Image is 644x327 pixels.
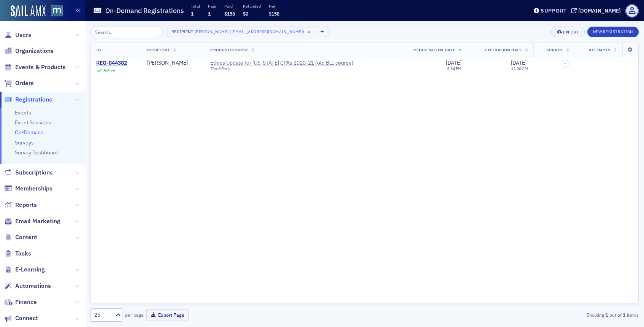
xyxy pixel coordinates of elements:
a: E-Learning [4,265,45,274]
a: Surveys [15,139,34,146]
span: Registrations [15,95,52,104]
span: $158 [224,11,235,17]
a: Survey Dashboard [15,149,58,156]
p: Paid [224,3,235,9]
p: Paid [208,3,216,9]
time: 12:00 AM [511,66,528,71]
a: Organizations [4,47,54,55]
span: Users [15,31,31,39]
label: per page [125,311,144,318]
a: View Homepage [46,5,63,18]
div: Showing out of items [461,311,639,318]
a: Tasks [4,249,31,258]
span: E-Learning [15,265,45,274]
button: Export [551,27,584,37]
span: ID [96,47,101,52]
h1: On-Demand Registrations [105,6,184,15]
p: Refunded [243,3,261,9]
strong: 1 [604,311,609,318]
a: Users [4,31,31,39]
span: Profile [625,4,639,17]
a: Ethics Update for [US_STATE] CPAs 2020-21 (old BLI course) [210,60,354,67]
a: Subscriptions [4,168,53,177]
span: Attempts [589,47,610,52]
a: On-Demand [15,129,44,136]
span: Memberships [15,184,52,193]
img: SailAMX [51,5,63,17]
span: Product/Course [210,47,248,52]
span: Content [15,233,37,241]
span: Organizations [15,47,54,55]
a: Event Sessions [15,119,51,126]
span: Tasks [15,249,31,258]
strong: 1 [622,311,627,318]
a: Events & Products [4,63,66,71]
img: SailAMX [11,5,46,17]
a: Connect [4,314,38,322]
button: Recipient[PERSON_NAME] ([EMAIL_ADDRESS][DOMAIN_NAME])× [166,27,316,37]
p: Net [269,3,279,9]
span: Recipient [147,47,170,52]
span: Expiration Date [485,47,522,52]
a: Content [4,233,37,241]
a: REG-844382 [96,60,127,67]
div: Recipient [171,29,194,34]
div: Support [541,7,567,14]
span: Registration Date [413,47,455,52]
span: Events & Products [15,63,66,71]
a: Memberships [4,184,52,193]
button: New Registration [587,27,639,37]
div: Export [563,30,579,34]
span: Subscriptions [15,168,53,177]
a: Automations [4,282,51,290]
span: [DATE] [511,59,527,66]
span: $158 [269,11,279,17]
span: Orders [15,79,34,87]
a: Finance [4,298,37,306]
button: Export Page [146,309,189,321]
span: Reports [15,201,37,209]
span: $0 [243,11,248,17]
span: Automations [15,282,51,290]
span: — [629,59,633,66]
div: [PERSON_NAME] ([EMAIL_ADDRESS][DOMAIN_NAME]) [195,28,305,36]
a: Email Marketing [4,217,60,225]
span: Third-Party [210,66,230,71]
span: Survey [546,47,563,52]
span: [DATE] [446,59,462,66]
button: [DOMAIN_NAME] [571,8,623,13]
p: Total [191,3,200,9]
span: Email Marketing [15,217,60,225]
a: Reports [4,201,37,209]
span: 1 [208,11,211,17]
span: Connect [15,314,38,322]
a: Registrations [4,95,52,104]
div: 25 [94,311,111,319]
a: Orders [4,79,34,87]
a: Events [15,109,31,116]
div: [DOMAIN_NAME] [578,7,621,14]
span: – [564,61,566,66]
time: 3:34 PM [447,66,462,71]
span: Finance [15,298,37,306]
span: × [306,29,312,35]
a: New Registration [587,28,639,35]
a: [PERSON_NAME] [147,60,188,67]
div: Active [103,68,115,73]
span: 1 [191,11,194,17]
input: Search… [90,27,163,37]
